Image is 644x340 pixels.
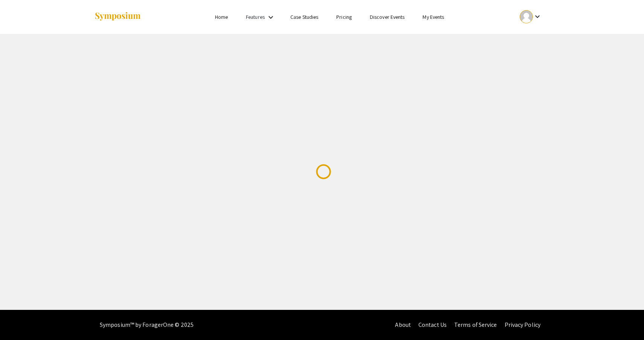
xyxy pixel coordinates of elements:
[454,321,497,329] a: Terms of Service
[336,14,352,20] a: Pricing
[512,8,550,25] button: Expand account dropdown
[395,321,411,329] a: About
[94,12,141,22] img: Symposium by ForagerOne
[612,306,638,334] iframe: Chat
[423,14,444,20] a: My Events
[533,12,542,21] mat-icon: Expand account dropdown
[266,13,275,22] mat-icon: Expand Features list
[246,14,265,20] a: Features
[370,14,405,20] a: Discover Events
[290,14,318,20] a: Case Studies
[418,321,447,329] a: Contact Us
[215,14,228,20] a: Home
[100,310,194,340] div: Symposium™ by ForagerOne © 2025
[505,321,540,329] a: Privacy Policy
